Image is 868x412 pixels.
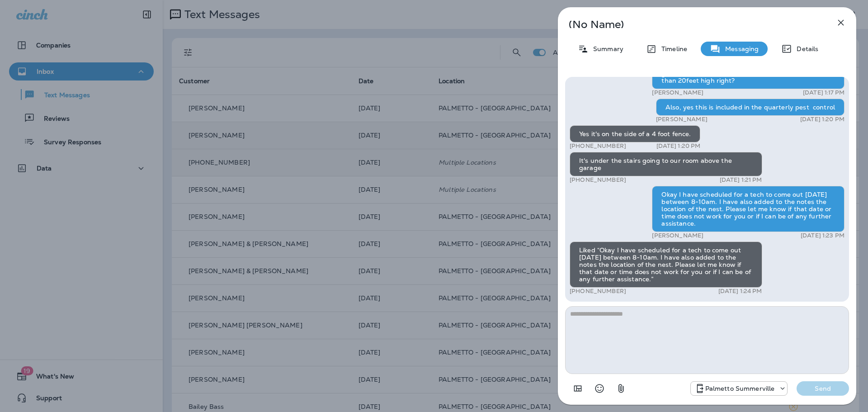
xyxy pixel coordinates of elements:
[803,89,844,96] p: [DATE] 1:17 PM
[691,383,788,394] div: +1 (843) 594-2691
[570,242,762,288] div: Liked “Okay I have scheduled for a tech to come out [DATE] between 8-10am. I have also added to t...
[652,89,703,96] p: [PERSON_NAME]
[569,379,587,398] button: Add in a premade template
[590,379,609,398] button: Select an emoji
[570,176,626,184] p: [PHONE_NUMBER]
[705,385,775,392] p: Palmetto Summerville
[656,142,701,150] p: [DATE] 1:20 PM
[652,186,844,232] div: Okay I have scheduled for a tech to come out [DATE] between 8-10am. I have also added to the note...
[656,116,708,123] p: [PERSON_NAME]
[657,45,687,52] p: Timeline
[656,99,844,116] div: Also, yes this is included in the quarterly pest control
[720,176,762,184] p: [DATE] 1:21 PM
[570,125,700,142] div: Yes it's on the side of a 4 foot fence.
[589,45,623,52] p: Summary
[570,152,762,176] div: It's under the stairs going to our room above the garage
[792,45,818,52] p: Details
[718,288,762,295] p: [DATE] 1:24 PM
[801,232,844,239] p: [DATE] 1:23 PM
[721,45,759,52] p: Messaging
[800,116,844,123] p: [DATE] 1:20 PM
[570,288,626,295] p: [PHONE_NUMBER]
[569,21,816,28] p: (No Name)
[570,142,626,150] p: [PHONE_NUMBER]
[652,232,703,239] p: [PERSON_NAME]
